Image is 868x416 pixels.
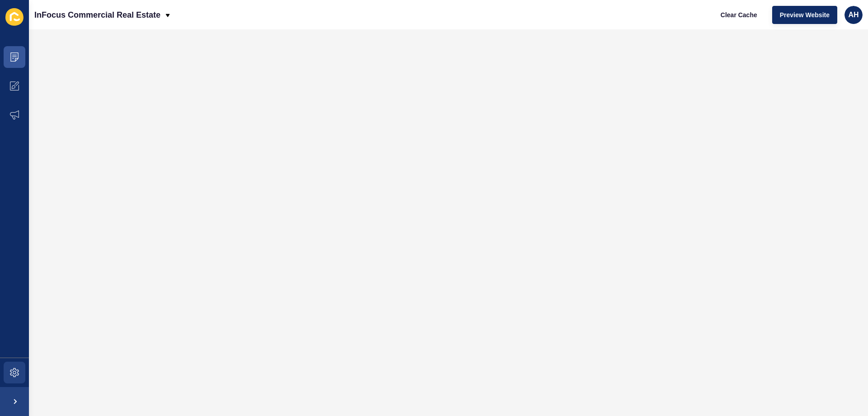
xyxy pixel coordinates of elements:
button: Clear Cache [713,6,765,24]
button: Preview Website [772,6,837,24]
span: Preview Website [780,10,830,19]
p: InFocus Commercial Real Estate [34,4,160,26]
span: Clear Cache [721,10,757,19]
span: AH [848,10,859,19]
